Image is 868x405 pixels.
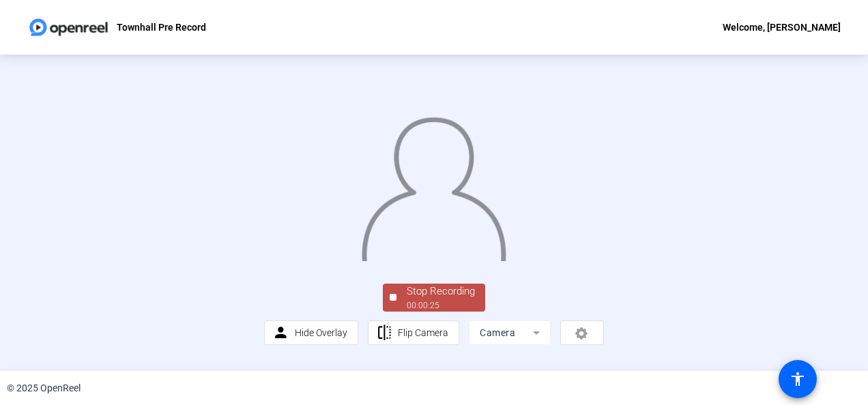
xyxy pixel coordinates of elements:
[407,284,475,299] div: Stop Recording
[295,327,347,338] span: Hide Overlay
[398,327,448,338] span: Flip Camera
[264,320,358,345] button: Hide Overlay
[790,371,806,387] mat-icon: accessibility
[272,325,289,342] mat-icon: person
[7,381,81,395] div: © 2025 OpenReel
[360,108,507,261] img: overlay
[27,14,110,41] img: OpenReel logo
[117,19,206,35] p: Townhall Pre Record
[407,299,475,312] div: 00:00:25
[723,19,841,35] div: Welcome, [PERSON_NAME]
[376,325,393,342] mat-icon: flip
[383,284,485,312] button: Stop Recording00:00:25
[368,320,460,345] button: Flip Camera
